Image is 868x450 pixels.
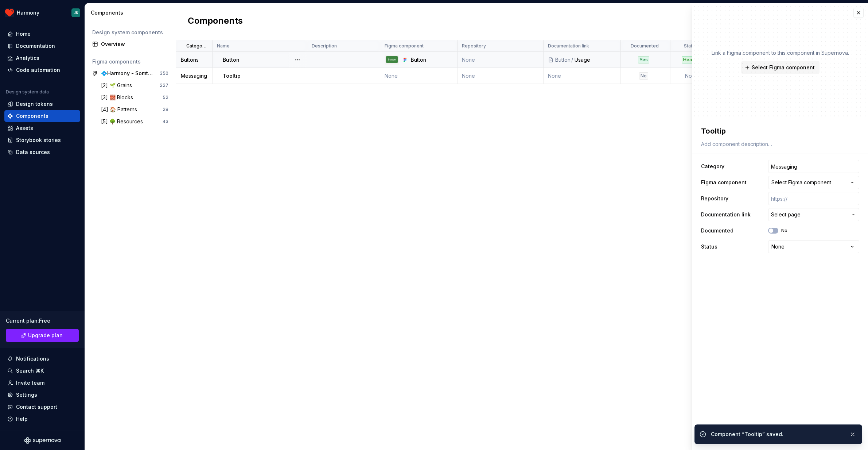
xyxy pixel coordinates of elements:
div: [5] 🌳 Resources [101,118,146,125]
div: Component “Tooltip” saved. [711,431,844,438]
div: Settings [16,391,37,399]
td: None [458,68,544,84]
td: None [670,68,713,84]
p: Tooltip [223,72,241,80]
input: Empty [768,160,859,173]
a: Overview [89,38,171,50]
img: Button [385,56,398,64]
td: None [458,52,544,68]
div: Analytics [16,54,39,62]
label: Category [701,163,724,170]
div: Messaging [176,72,212,80]
button: Help [4,413,80,425]
a: Data sources [4,146,80,158]
a: Analytics [4,52,80,64]
button: Select Figma component [768,176,859,189]
span: Select Figma component [752,64,815,71]
div: 350 [160,70,168,76]
div: 43 [163,119,168,124]
label: Documentation link [701,211,751,218]
p: Name [217,43,230,49]
label: Status [701,243,717,250]
span: Upgrade plan [28,332,63,339]
div: Figma components [92,58,168,65]
a: [3] 🧱 Blocks52 [98,92,171,103]
img: 41dd58b4-cf0d-4748-b605-c484c7e167c9.png [5,8,14,17]
td: None [544,68,621,84]
button: Select Figma component [741,61,820,74]
input: https:// [768,192,859,205]
label: Figma component [701,179,747,186]
p: Documentation link [548,43,589,49]
div: Design system data [6,89,49,95]
div: Harmony [17,9,39,16]
div: [3] 🧱 Blocks [101,94,136,101]
div: 💠Harmony - Somtoday Product Language [101,70,155,77]
textarea: Tooltip [700,124,858,138]
div: Overview [101,41,168,48]
h2: Components [188,15,243,28]
div: Help [16,415,28,423]
p: Link a Figma component to this component in Supernova. [712,49,849,57]
button: Select page [768,208,859,221]
td: None [380,68,458,84]
div: 227 [160,82,168,88]
div: Current plan : Free [6,317,79,324]
div: Search ⌘K [16,367,44,374]
div: 28 [163,107,168,112]
a: Settings [4,389,80,401]
div: Invite team [16,379,44,386]
p: Description [312,43,337,49]
div: Design system components [92,29,168,36]
a: 💠Harmony - Somtoday Product Language350 [89,68,171,79]
div: Healthy [682,56,701,64]
a: Documentation [4,40,80,52]
div: Design tokens [16,100,53,108]
a: Code automation [4,64,80,76]
p: Button [223,56,240,64]
p: Repository [462,43,486,49]
a: Assets [4,122,80,134]
a: Home [4,28,80,40]
div: Select Figma component [771,179,831,186]
div: Contact support [16,403,57,411]
div: JK [74,10,78,16]
p: Status [684,43,697,49]
svg: Supernova Logo [24,437,61,444]
div: Button [555,56,571,64]
div: Buttons [176,56,212,64]
a: [5] 🌳 Resources43 [98,116,171,127]
button: Upgrade plan [6,329,79,342]
a: Components [4,110,80,122]
div: Home [16,30,31,38]
a: [2] 🌱 Grains227 [98,80,171,91]
button: Search ⌘K [4,365,80,377]
div: Yes [638,56,649,64]
div: Components [16,112,48,120]
div: No [639,72,648,80]
div: [2] 🌱 Grains [101,82,135,89]
a: Invite team [4,377,80,389]
button: Notifications [4,353,80,365]
div: Components [91,9,173,16]
div: Documentation [16,42,55,50]
div: Button [411,56,453,64]
div: / [571,56,575,64]
div: Assets [16,124,33,132]
span: Select page [771,211,801,218]
div: Data sources [16,149,50,156]
div: Notifications [16,355,49,362]
div: Usage [575,56,616,64]
label: Documented [701,227,733,234]
button: HarmonyJK [1,5,83,20]
div: Code automation [16,66,60,74]
div: [4] 🏠 Patterns [101,106,140,113]
button: Contact support [4,401,80,413]
p: Figma component [385,43,424,49]
label: No [781,228,787,234]
a: [4] 🏠 Patterns28 [98,104,171,115]
div: 52 [163,95,168,100]
a: Storybook stories [4,134,80,146]
p: Documented [631,43,659,49]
